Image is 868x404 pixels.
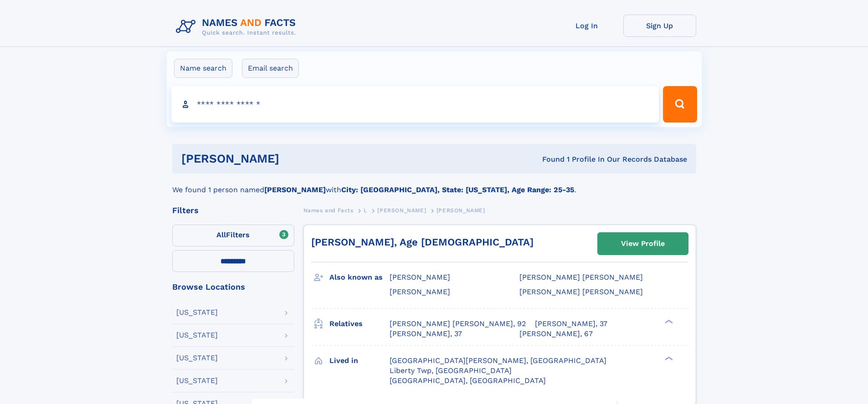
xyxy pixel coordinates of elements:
[341,185,574,194] b: City: [GEOGRAPHIC_DATA], State: [US_STATE], Age Range: 25-35
[535,319,607,329] a: [PERSON_NAME], 37
[176,354,218,362] div: [US_STATE]
[216,230,226,239] span: All
[377,207,426,214] span: [PERSON_NAME]
[171,86,659,123] input: search input
[519,287,643,296] span: [PERSON_NAME] [PERSON_NAME]
[172,206,294,215] div: Filters
[390,329,462,339] a: [PERSON_NAME], 37
[377,205,426,216] a: [PERSON_NAME]
[621,233,665,254] div: View Profile
[663,318,673,324] div: ❯
[390,366,512,375] span: Liberty Twp, [GEOGRAPHIC_DATA]
[390,376,546,385] span: [GEOGRAPHIC_DATA], [GEOGRAPHIC_DATA]
[264,185,326,194] b: [PERSON_NAME]
[303,205,354,216] a: Names and Facts
[437,207,485,214] span: [PERSON_NAME]
[172,15,303,39] img: Logo Names and Facts
[663,355,673,361] div: ❯
[390,287,450,296] span: [PERSON_NAME]
[176,377,218,384] div: [US_STATE]
[172,283,294,291] div: Browse Locations
[176,309,218,316] div: [US_STATE]
[311,236,534,248] a: [PERSON_NAME], Age [DEMOGRAPHIC_DATA]
[329,270,390,285] h3: Also known as
[390,319,526,329] a: [PERSON_NAME] [PERSON_NAME], 92
[519,329,593,339] a: [PERSON_NAME], 67
[519,273,643,281] span: [PERSON_NAME] [PERSON_NAME]
[390,273,450,281] span: [PERSON_NAME]
[174,59,232,78] label: Name search
[623,15,696,37] a: Sign Up
[411,154,687,164] div: Found 1 Profile In Our Records Database
[329,316,390,332] h3: Relatives
[663,86,697,123] button: Search Button
[364,205,367,216] a: L
[598,233,688,255] a: View Profile
[329,353,390,368] h3: Lived in
[172,174,696,195] div: We found 1 person named with .
[390,356,606,365] span: [GEOGRAPHIC_DATA][PERSON_NAME], [GEOGRAPHIC_DATA]
[242,59,299,78] label: Email search
[550,15,623,37] a: Log In
[172,225,294,246] label: Filters
[181,153,411,164] h1: [PERSON_NAME]
[364,207,367,214] span: L
[176,332,218,339] div: [US_STATE]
